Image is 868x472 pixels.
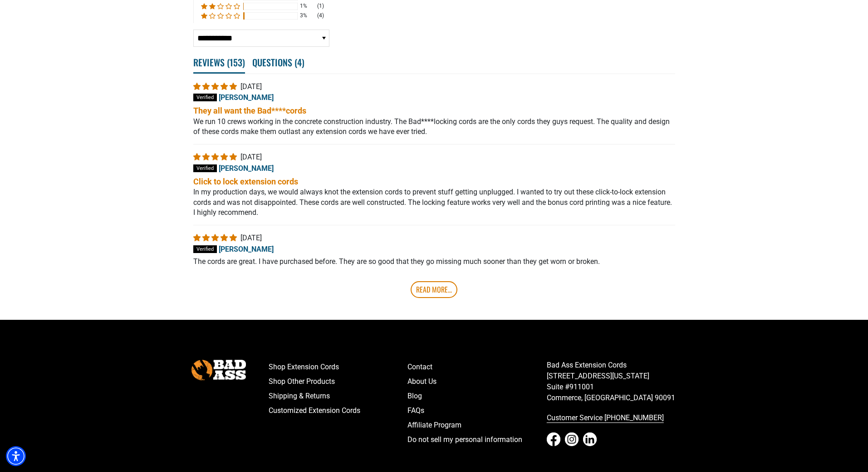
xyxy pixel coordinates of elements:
[269,374,408,389] a: Shop Other Products
[300,2,314,10] div: 1%
[407,418,547,432] a: Affiliate Program
[317,2,324,10] div: (1)
[193,187,675,218] p: In my production days, we would always knot the extension cords to prevent stuff getting unplugge...
[193,82,239,91] span: 5 star review
[193,52,245,74] span: Reviews ( )
[240,82,262,91] span: [DATE]
[191,360,246,380] img: Bad Ass Extension Cords
[547,432,560,446] a: Facebook - open in a new tab
[269,403,408,418] a: Customized Extension Cords
[193,153,239,161] span: 5 star review
[240,234,262,242] span: [DATE]
[407,360,547,374] a: Contact
[219,164,274,173] span: [PERSON_NAME]
[407,389,547,403] a: Blog
[219,93,274,102] span: [PERSON_NAME]
[317,12,324,20] div: (4)
[193,117,675,137] p: We run 10 crews working in the concrete construction industry. The Bad locking cords are the only...
[411,281,457,298] a: Read More...
[547,360,686,403] p: Bad Ass Extension Cords [STREET_ADDRESS][US_STATE] Suite #911001 Commerce, [GEOGRAPHIC_DATA] 90091
[565,432,579,446] a: Instagram - open in a new tab
[193,30,329,47] select: Sort dropdown
[252,52,304,72] span: Questions ( )
[6,446,26,466] div: Accessibility Menu
[583,432,597,446] a: LinkedIn - open in a new tab
[269,389,408,403] a: Shipping & Returns
[240,153,262,161] span: [DATE]
[193,257,675,267] p: The cords are great. I have purchased before. They are so good that they go missing much sooner t...
[269,360,408,374] a: Shop Extension Cords
[407,374,547,389] a: About Us
[193,176,675,187] b: Click to lock extension cords
[193,234,239,242] span: 5 star review
[547,411,686,425] a: call 833-674-1699
[407,403,547,418] a: FAQs
[230,55,242,69] span: 153
[219,245,274,253] span: [PERSON_NAME]
[407,432,547,447] a: Do not sell my personal information
[201,12,240,20] div: 3% (4) reviews with 1 star rating
[300,12,314,20] div: 3%
[193,105,675,116] b: They all want the Bad cords
[201,2,240,10] div: 1% (1) reviews with 2 star rating
[297,55,302,69] span: 4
